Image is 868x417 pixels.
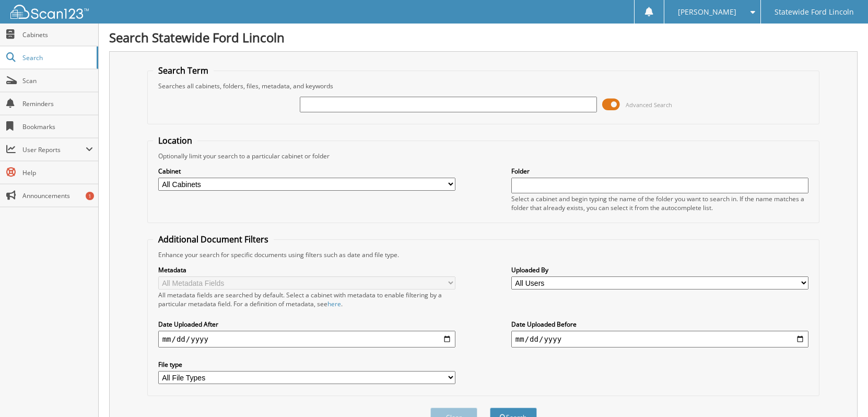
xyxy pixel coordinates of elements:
[511,331,809,348] input: end
[626,101,672,109] span: Advanced Search
[153,152,814,160] div: Optionally limit your search to a particular cabinet or folder
[10,5,89,19] img: scan123-logo-white.svg
[22,145,86,154] span: User Reports
[158,167,456,176] label: Cabinet
[22,168,93,177] span: Help
[511,194,809,212] div: Select a cabinet and begin typing the name of the folder you want to search in. If the name match...
[158,265,456,274] label: Metadata
[158,331,456,348] input: start
[511,167,809,176] label: Folder
[153,234,274,245] legend: Additional Document Filters
[22,76,93,85] span: Scan
[153,250,814,259] div: Enhance your search for specific documents using filters such as date and file type.
[511,265,809,274] label: Uploaded By
[678,9,736,15] span: [PERSON_NAME]
[22,30,93,39] span: Cabinets
[511,320,809,329] label: Date Uploaded Before
[22,191,93,200] span: Announcements
[158,360,456,369] label: File type
[22,53,91,62] span: Search
[153,82,814,90] div: Searches all cabinets, folders, files, metadata, and keywords
[22,122,93,131] span: Bookmarks
[158,291,456,308] div: All metadata fields are searched by default. Select a cabinet with metadata to enable filtering b...
[327,299,341,308] a: here
[775,9,854,15] span: Statewide Ford Lincoln
[86,192,94,200] div: 1
[158,320,456,329] label: Date Uploaded After
[22,99,93,108] span: Reminders
[153,65,214,76] legend: Search Term
[153,135,197,146] legend: Location
[816,367,868,417] iframe: Chat Widget
[109,29,858,46] h1: Search Statewide Ford Lincoln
